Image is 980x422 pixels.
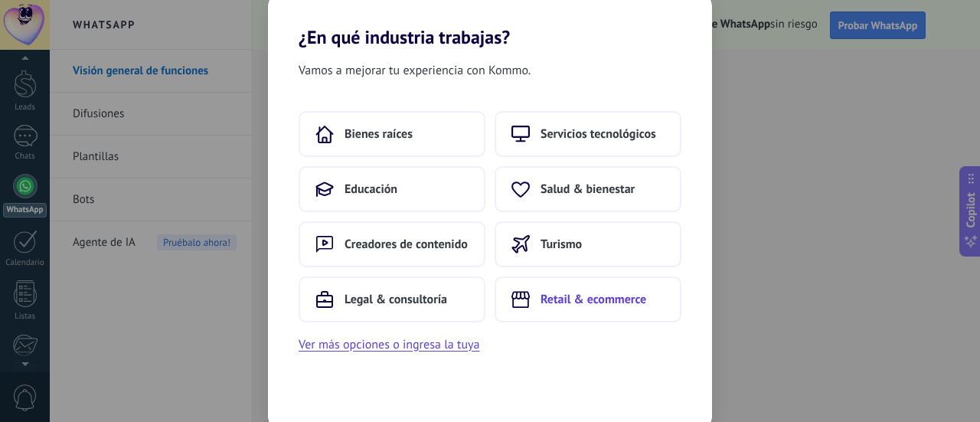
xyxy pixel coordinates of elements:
[299,276,485,322] button: Legal & consultoría
[345,237,468,252] span: Creadores de contenido
[299,335,479,355] button: Ver más opciones o ingresa la tuya
[495,111,681,157] button: Servicios tecnológicos
[541,182,635,197] span: Salud & bienestar
[345,126,413,142] span: Bienes raíces
[541,237,582,252] span: Turismo
[541,126,656,142] span: Servicios tecnológicos
[299,61,531,80] span: Vamos a mejorar tu experiencia con Kommo.
[299,221,485,267] button: Creadores de contenido
[495,221,681,267] button: Turismo
[299,166,485,212] button: Educación
[299,111,485,157] button: Bienes raíces
[345,182,397,197] span: Educación
[345,292,447,307] span: Legal & consultoría
[495,166,681,212] button: Salud & bienestar
[495,276,681,322] button: Retail & ecommerce
[541,292,646,307] span: Retail & ecommerce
